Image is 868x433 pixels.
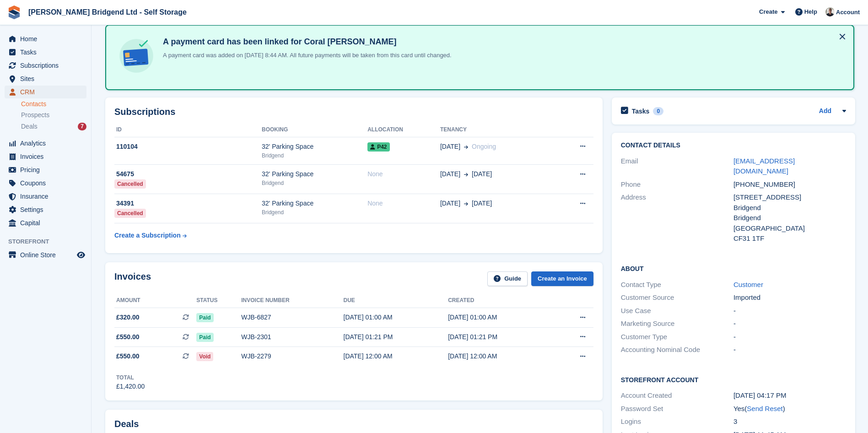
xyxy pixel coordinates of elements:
[448,313,553,322] div: [DATE] 01:00 AM
[196,293,241,308] th: Status
[116,373,145,382] div: Total
[25,5,190,20] a: [PERSON_NAME] Bridgend Ltd - Self Storage
[621,142,846,149] h2: Contact Details
[5,163,86,176] a: menu
[5,203,86,216] a: menu
[5,190,86,203] a: menu
[448,332,553,342] div: [DATE] 01:21 PM
[621,417,733,427] div: Logins
[367,123,440,137] th: Allocation
[819,106,831,117] a: Add
[367,169,440,179] div: None
[825,7,835,16] img: Rhys Jones
[621,292,733,303] div: Customer Source
[241,332,343,342] div: WJB-2301
[78,123,86,130] div: 7
[733,213,846,223] div: Bridgend
[367,142,389,152] span: P42
[344,293,448,308] th: Due
[20,137,75,150] span: Analytics
[159,37,452,47] h4: A payment card has been linked for Coral [PERSON_NAME]
[632,107,650,115] h2: Tasks
[472,199,492,208] span: [DATE]
[733,203,846,213] div: Bridgend
[653,107,663,115] div: 0
[448,293,553,308] th: Created
[621,390,733,401] div: Account Created
[21,122,86,131] a: Deals 7
[621,332,733,342] div: Customer Type
[621,319,733,329] div: Marketing Source
[5,46,86,59] a: menu
[21,100,86,108] a: Contacts
[5,86,86,98] a: menu
[5,177,86,189] a: menu
[733,332,846,342] div: -
[114,199,262,208] div: 34391
[20,216,75,229] span: Capital
[733,179,846,190] div: [PHONE_NUMBER]
[621,404,733,414] div: Password Set
[116,313,140,322] span: £320.00
[344,332,448,342] div: [DATE] 01:21 PM
[344,352,448,361] div: [DATE] 12:00 AM
[367,199,440,208] div: None
[472,143,496,150] span: Ongoing
[733,417,846,427] div: 3
[472,169,492,179] span: [DATE]
[114,142,262,152] div: 110104
[440,142,460,152] span: [DATE]
[621,192,733,244] div: Address
[196,333,213,342] span: Paid
[117,37,156,75] img: card-linked-ebf98d0992dc2aeb22e95c0e3c79077019eb2392cfd83c6a337811c24bc77127.svg
[440,169,460,179] span: [DATE]
[733,192,846,203] div: [STREET_ADDRESS]
[621,280,733,290] div: Contact Type
[114,123,262,137] th: ID
[116,332,140,342] span: £550.00
[262,142,367,152] div: 32' Parking Space
[836,8,860,17] span: Account
[241,313,343,322] div: WJB-6827
[440,123,554,137] th: Tenancy
[20,163,75,176] span: Pricing
[196,313,213,322] span: Paid
[621,375,846,384] h2: Storefront Account
[262,208,367,216] div: Bridgend
[262,123,367,137] th: Booking
[621,264,846,273] h2: About
[114,179,146,189] div: Cancelled
[621,345,733,355] div: Accounting Nominal Code
[5,137,86,150] a: menu
[21,111,49,119] span: Prospects
[440,199,460,208] span: [DATE]
[114,107,593,117] h2: Subscriptions
[21,110,86,120] a: Prospects
[744,405,785,412] span: ( )
[262,169,367,179] div: 32' Parking Space
[20,59,75,72] span: Subscriptions
[8,237,91,246] span: Storefront
[20,190,75,203] span: Insurance
[733,404,846,414] div: Yes
[20,46,75,59] span: Tasks
[5,216,86,229] a: menu
[759,7,777,16] span: Create
[733,390,846,401] div: [DATE] 04:17 PM
[262,199,367,208] div: 32' Parking Space
[262,179,367,187] div: Bridgend
[531,271,593,287] a: Create an Invoice
[5,59,86,72] a: menu
[733,223,846,234] div: [GEOGRAPHIC_DATA]
[114,271,151,287] h2: Invoices
[5,32,86,45] a: menu
[241,352,343,361] div: WJB-2279
[159,51,452,60] p: A payment card was added on [DATE] 8:44 AM. All future payments will be taken from this card unti...
[733,319,846,329] div: -
[621,179,733,190] div: Phone
[5,72,86,85] a: menu
[20,177,75,189] span: Coupons
[20,72,75,85] span: Sites
[114,209,146,218] div: Cancelled
[733,306,846,316] div: -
